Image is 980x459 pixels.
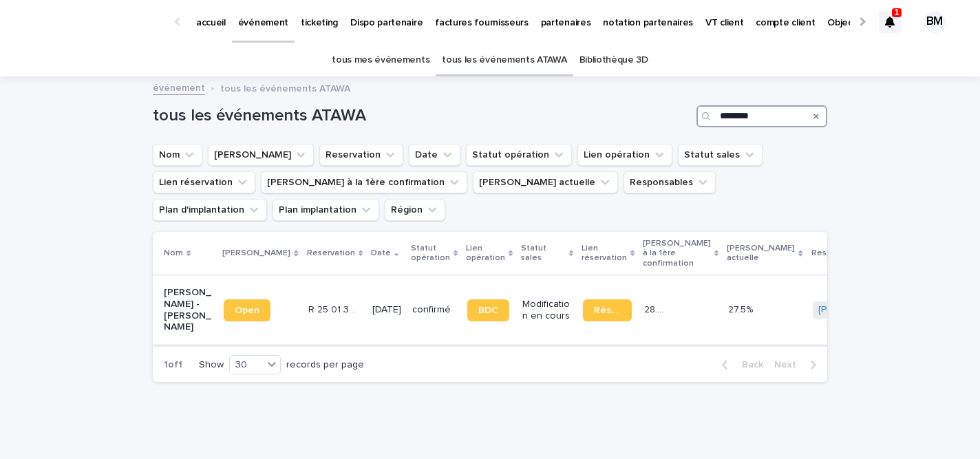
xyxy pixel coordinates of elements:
p: Nom [164,246,183,261]
button: Lien opération [577,144,672,166]
button: Lien Stacker [208,144,314,166]
div: 30 [230,358,263,372]
p: tous les événements ATAWA [220,80,350,95]
a: Réservation [583,299,632,321]
p: Statut opération [411,241,450,266]
input: Search [696,105,827,127]
a: BDC [467,299,509,321]
p: Show [199,359,224,371]
a: tous les événements ATAWA [442,44,566,76]
p: records per page [286,359,364,371]
button: Plan implantation [273,199,379,221]
span: Back [734,360,763,370]
p: 1 of 1 [153,348,193,382]
p: [PERSON_NAME] - [PERSON_NAME] [164,287,213,333]
span: Réservation [594,306,621,315]
button: Responsables [624,171,716,193]
button: Reservation [319,144,403,166]
p: 1 [895,8,899,17]
p: Lien opération [466,241,505,266]
button: Plan d'implantation [153,199,267,221]
button: Région [385,199,445,221]
p: 27.5% [728,301,756,316]
p: 28.9 % [644,301,672,316]
button: Nom [153,144,202,166]
a: événement [153,79,205,95]
img: Ls34BcGeRexTGTNfXpUC [28,8,161,36]
p: [PERSON_NAME] [222,246,290,261]
button: Lien réservation [153,171,255,193]
a: Open [224,299,270,321]
p: Statut sales [521,241,565,266]
button: Back [711,359,769,371]
p: R 25 01 3822 [308,301,360,316]
span: Open [235,306,259,315]
p: Date [371,246,391,261]
p: Modification en cours [522,299,571,322]
a: tous mes événements [332,44,429,76]
button: Marge actuelle [473,171,618,193]
button: Date [409,144,460,166]
div: 1 [879,11,901,33]
p: [PERSON_NAME] actuelle [727,241,795,266]
button: Statut sales [678,144,763,166]
a: [PERSON_NAME] [818,304,893,316]
p: Responsables [811,246,867,261]
h1: tous les événements ATAWA [153,106,691,126]
div: BM [924,11,946,33]
p: [PERSON_NAME] à la 1ère confirmation [643,236,711,271]
p: Lien réservation [582,241,627,266]
p: confirmé [412,304,456,316]
p: [DATE] [372,304,401,316]
span: Next [774,360,805,370]
button: Next [769,359,827,371]
button: Statut opération [466,144,572,166]
button: Marge à la 1ère confirmation [261,171,467,193]
span: BDC [478,306,498,315]
a: Bibliothèque 3D [579,44,648,76]
p: Reservation [307,246,355,261]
